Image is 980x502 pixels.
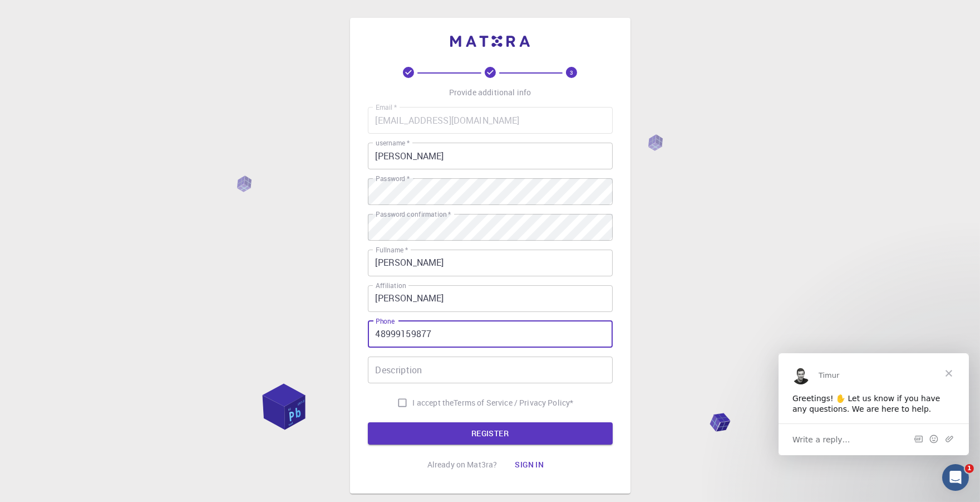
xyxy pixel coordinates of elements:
p: Provide additional info [449,87,531,98]
label: Password [376,174,410,183]
label: Password confirmation [376,209,451,219]
iframe: Intercom live chat message [779,353,969,455]
label: Phone [376,316,395,326]
button: REGISTER [368,422,613,445]
p: Terms of Service / Privacy Policy * [454,397,573,408]
label: Affiliation [376,281,406,290]
text: 3 [570,69,573,76]
label: Fullname [376,245,408,255]
span: 1 [965,464,974,473]
span: I accept the [413,397,454,408]
iframe: Intercom live chat [942,464,969,491]
p: Already on Mat3ra? [427,459,498,470]
a: Terms of Service / Privacy Policy* [454,397,573,408]
label: Email [376,103,397,112]
button: Sign in [506,454,553,476]
label: username [376,138,410,148]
